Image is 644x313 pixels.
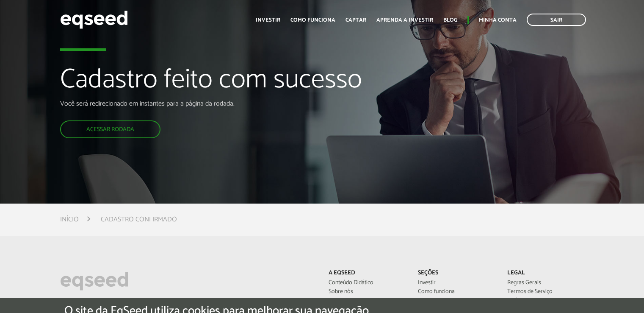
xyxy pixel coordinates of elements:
[345,17,366,23] a: Captar
[507,289,584,295] a: Termos de Serviço
[101,214,177,225] li: Cadastro confirmado
[290,17,335,23] a: Como funciona
[418,280,495,286] a: Investir
[256,17,280,23] a: Investir
[443,17,457,23] a: Blog
[376,17,433,23] a: Aprenda a investir
[479,17,517,23] a: Minha conta
[60,8,128,31] img: EqSeed
[329,298,405,304] a: Blog
[507,270,584,277] p: Legal
[527,14,586,26] a: Sair
[329,280,405,286] a: Conteúdo Didático
[60,120,160,138] a: Acessar rodada
[329,289,405,295] a: Sobre nós
[60,65,370,99] h1: Cadastro feito com sucesso
[60,216,79,223] a: Início
[507,280,584,286] a: Regras Gerais
[418,289,495,295] a: Como funciona
[60,100,370,108] p: Você será redirecionado em instantes para a página da rodada.
[60,270,129,293] img: EqSeed Logo
[507,298,584,304] a: Política de privacidade
[329,270,405,277] p: A EqSeed
[418,270,495,277] p: Seções
[418,298,495,304] a: Captar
